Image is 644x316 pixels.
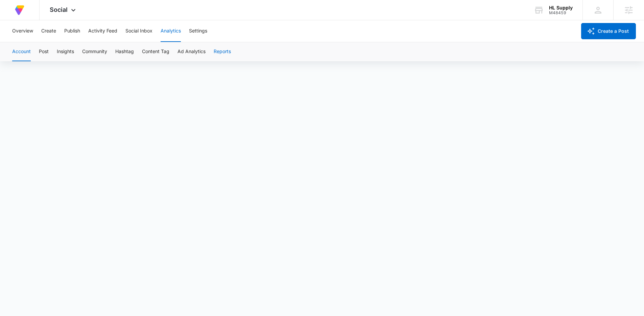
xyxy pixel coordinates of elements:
[115,42,134,61] button: Hashtag
[12,20,33,42] button: Overview
[549,10,573,15] div: account id
[57,42,74,61] button: Insights
[82,42,107,61] button: Community
[41,20,56,42] button: Create
[14,4,26,16] img: Volusion
[581,23,636,39] button: Create a Post
[88,20,117,42] button: Activity Feed
[549,5,573,10] div: account name
[161,20,181,42] button: Analytics
[50,6,68,13] span: Social
[39,42,49,61] button: Post
[177,42,206,61] button: Ad Analytics
[125,20,152,42] button: Social Inbox
[12,42,31,61] button: Account
[64,20,80,42] button: Publish
[214,42,231,61] button: Reports
[142,42,169,61] button: Content Tag
[189,20,207,42] button: Settings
